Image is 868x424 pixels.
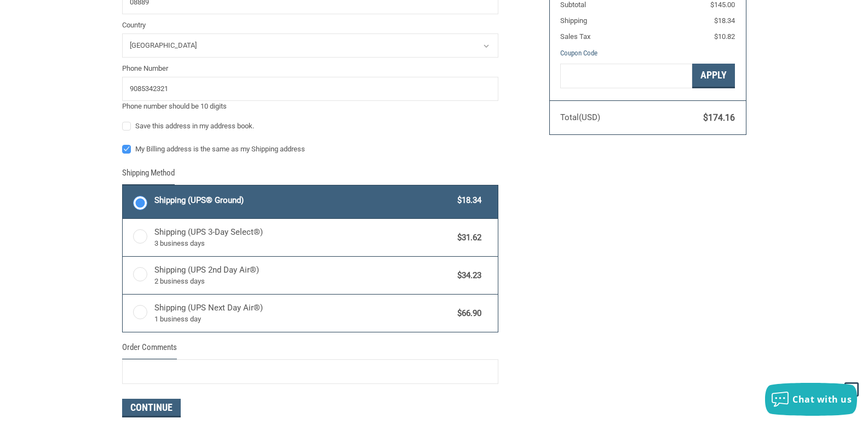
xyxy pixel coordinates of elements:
[122,341,177,359] legend: Order Comments
[452,194,482,207] span: $18.34
[122,399,181,417] button: Continue
[154,302,452,325] span: Shipping (UPS Next Day Air®)
[714,32,735,41] span: $10.82
[154,264,452,287] span: Shipping (UPS 2nd Day Air®)
[560,64,692,88] input: Gift Certificate or Coupon Code
[560,16,587,25] span: Shipping
[560,49,597,57] a: Coupon Code
[452,307,482,320] span: $66.90
[154,238,452,249] span: 3 business days
[122,167,175,185] legend: Shipping Method
[122,122,498,131] label: Save this address in my address book.
[560,32,590,41] span: Sales Tax
[560,112,600,122] span: Total (USD)
[122,63,498,74] label: Phone Number
[452,231,482,244] span: $31.62
[452,269,482,282] span: $34.23
[560,1,586,9] span: Subtotal
[703,112,735,123] span: $174.16
[122,20,498,31] label: Country
[122,145,498,154] label: My Billing address is the same as my Shipping address
[154,226,452,249] span: Shipping (UPS 3-Day Select®)
[154,314,452,325] span: 1 business day
[792,393,852,405] span: Chat with us
[765,383,857,416] button: Chat with us
[710,1,735,9] span: $145.00
[154,276,452,287] span: 2 business days
[714,16,735,25] span: $18.34
[154,194,452,207] span: Shipping (UPS® Ground)
[692,64,735,88] button: Apply
[122,101,498,112] div: Phone number should be 10 digits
